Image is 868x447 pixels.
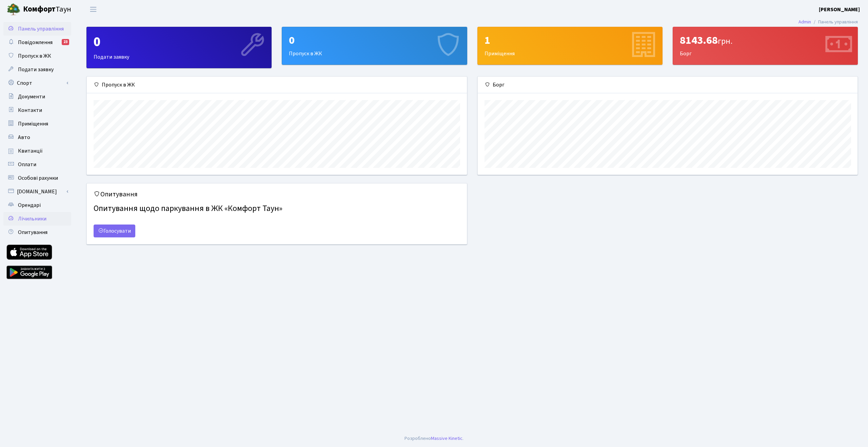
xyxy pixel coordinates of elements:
[23,4,56,15] b: Комфорт
[87,77,467,93] div: Пропуск в ЖК
[485,34,655,47] div: 1
[86,27,272,68] a: 0Подати заявку
[18,147,43,155] span: Квитанції
[18,120,48,128] span: Приміщення
[282,27,467,64] div: Пропуск в ЖК
[62,39,69,45] div: 23
[819,6,860,13] b: [PERSON_NAME]
[94,201,460,216] h4: Опитування щодо паркування в ЖК «Комфорт Таун»
[788,15,868,29] nav: breadcrumb
[3,226,71,239] a: Опитування
[18,106,42,114] span: Контакти
[3,49,71,63] a: Пропуск в ЖК
[478,77,858,93] div: Борг
[478,27,662,64] div: Приміщення
[94,34,264,50] div: 0
[3,212,71,226] a: Лічильники
[18,25,64,33] span: Панель управління
[18,66,54,73] span: Подати заявку
[18,215,46,222] span: Лічильники
[3,144,71,158] a: Квитанції
[477,27,663,65] a: 1Приміщення
[3,185,71,198] a: [DOMAIN_NAME]
[18,174,58,182] span: Особові рахунки
[3,76,71,90] a: Спорт
[673,27,857,64] div: Борг
[282,27,467,65] a: 0Пропуск в ЖК
[3,103,71,117] a: Контакти
[289,34,460,47] div: 0
[3,131,71,144] a: Авто
[811,18,858,26] li: Панель управління
[18,134,30,141] span: Авто
[680,34,851,47] div: 8143.68
[718,35,732,47] span: грн.
[94,190,460,198] h5: Опитування
[3,90,71,103] a: Документи
[405,435,463,442] div: .
[3,171,71,185] a: Особові рахунки
[18,201,41,209] span: Орендарі
[819,5,860,14] a: [PERSON_NAME]
[798,18,811,25] a: Admin
[23,4,71,15] span: Таун
[3,36,71,49] a: Повідомлення23
[3,63,71,76] a: Подати заявку
[18,52,51,60] span: Пропуск в ЖК
[85,4,102,15] button: Переключити навігацію
[3,22,71,36] a: Панель управління
[7,3,20,16] img: logo.png
[94,225,135,237] a: Голосувати
[18,39,53,46] span: Повідомлення
[431,435,462,442] a: Massive Kinetic
[3,158,71,171] a: Оплати
[405,435,431,442] a: Розроблено
[18,161,36,168] span: Оплати
[18,93,45,100] span: Документи
[18,229,47,236] span: Опитування
[3,198,71,212] a: Орендарі
[3,117,71,131] a: Приміщення
[87,27,271,68] div: Подати заявку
